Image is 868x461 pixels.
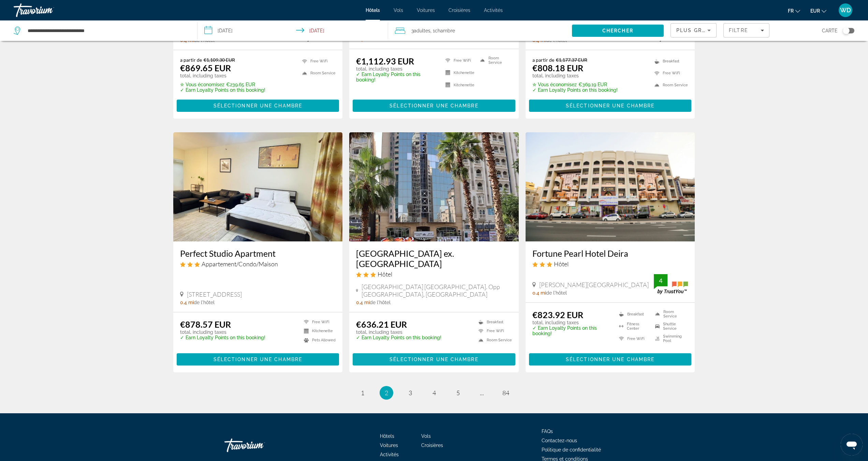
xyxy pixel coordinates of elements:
p: total, including taxes [180,329,265,335]
span: Hôtels [366,8,380,13]
a: Politique de confidentialité [542,447,601,452]
p: total, including taxes [532,73,618,78]
ins: €1,112.93 EUR [356,56,414,66]
span: 0.4 mi [532,290,546,296]
a: Contactez-nous [542,438,577,443]
a: Sélectionner une chambre [353,101,515,108]
a: Vols [394,8,403,13]
span: Sélectionner une chambre [566,357,654,362]
button: Filters [723,23,769,38]
span: Chambre [435,28,455,33]
button: Select check in and out date [197,20,388,41]
span: EUR [810,8,820,14]
li: Free WiFi [651,69,688,77]
li: Breakfast [616,310,652,318]
a: Hôtels [380,433,394,439]
span: Appartement/Condo/Maison [202,260,278,268]
a: Voitures [417,8,435,13]
a: Activités [380,452,399,457]
img: Perfect Studio Apartment [173,132,343,241]
span: 3 [411,26,430,35]
span: Hôtel [378,270,392,278]
h3: Fortune Pearl Hotel Deira [532,248,688,258]
img: Fortune Pearl Hotel Deira [526,132,695,241]
p: ✓ Earn Loyalty Points on this booking! [356,72,437,83]
span: 1 [361,389,364,397]
button: Sélectionner une chambre [353,353,515,366]
a: Sélectionner une chambre [529,101,692,108]
li: Room Service [477,56,512,65]
button: Sélectionner une chambre [177,353,339,366]
span: ✮ Vous économisez [532,82,577,87]
span: 2 [385,389,388,397]
span: 4 [432,389,436,397]
span: [STREET_ADDRESS] [187,291,242,298]
iframe: Bouton de lancement de la fenêtre de messagerie [841,434,863,456]
p: total, including taxes [356,66,437,72]
p: €369.19 EUR [532,82,618,87]
button: Change currency [810,6,826,16]
button: Search [572,25,664,37]
span: Sélectionner une chambre [389,357,478,362]
img: TrustYou guest rating badge [654,274,688,294]
span: Sélectionner une chambre [214,103,302,108]
span: Filtre [729,28,748,33]
span: Sélectionner une chambre [389,103,478,108]
ins: €636.21 EUR [356,319,407,329]
span: 3 [409,389,412,397]
li: Free WiFi [442,56,477,65]
span: a partir de [532,57,554,63]
a: Sélectionner une chambre [177,355,339,362]
div: 4 [654,277,667,285]
p: ✓ Earn Loyalty Points on this booking! [532,87,618,93]
li: Kitchenette [442,80,477,89]
li: Room Service [475,337,512,343]
a: Vols [421,433,431,439]
span: 5 [456,389,460,397]
button: Sélectionner une chambre [529,100,692,112]
button: Sélectionner une chambre [353,100,515,112]
li: Free WiFi [300,319,336,325]
mat-select: Sort by [676,26,711,34]
p: €239.65 EUR [180,82,265,87]
a: Perfect Studio Apartment [180,248,336,258]
li: Free WiFi [475,328,512,334]
span: Sélectionner une chambre [214,357,302,362]
a: Sélectionner une chambre [353,355,515,362]
p: ✓ Earn Loyalty Points on this booking! [532,325,610,336]
p: total, including taxes [356,329,441,335]
li: Breakfast [475,319,512,325]
li: Free WiFi [616,334,652,343]
img: GSS Palace Hotel ex. Sandras Inn Hotel [349,132,519,241]
li: Room Service [652,310,688,318]
a: FAQs [542,429,553,434]
li: Kitchenette [442,68,477,77]
li: Room Service [651,81,688,89]
p: total, including taxes [180,73,265,78]
span: Carte [822,26,838,35]
li: Swimming Pool [652,334,688,343]
span: Hôtel [554,260,569,268]
ins: €878.57 EUR [180,319,231,329]
a: Sélectionner une chambre [529,355,692,362]
span: ✮ Vous économisez [180,82,224,87]
a: [GEOGRAPHIC_DATA] ex. [GEOGRAPHIC_DATA] [356,248,512,269]
p: ✓ Earn Loyalty Points on this booking! [180,335,265,340]
div: 3 star Hotel [356,270,512,278]
span: 84 [502,389,509,397]
span: a partir de [180,57,202,63]
ins: €823.92 EUR [532,310,583,320]
del: €1,109.30 EUR [204,57,235,63]
a: Croisières [448,8,470,13]
span: Chercher [602,28,633,33]
li: Fitness Center [616,322,652,331]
